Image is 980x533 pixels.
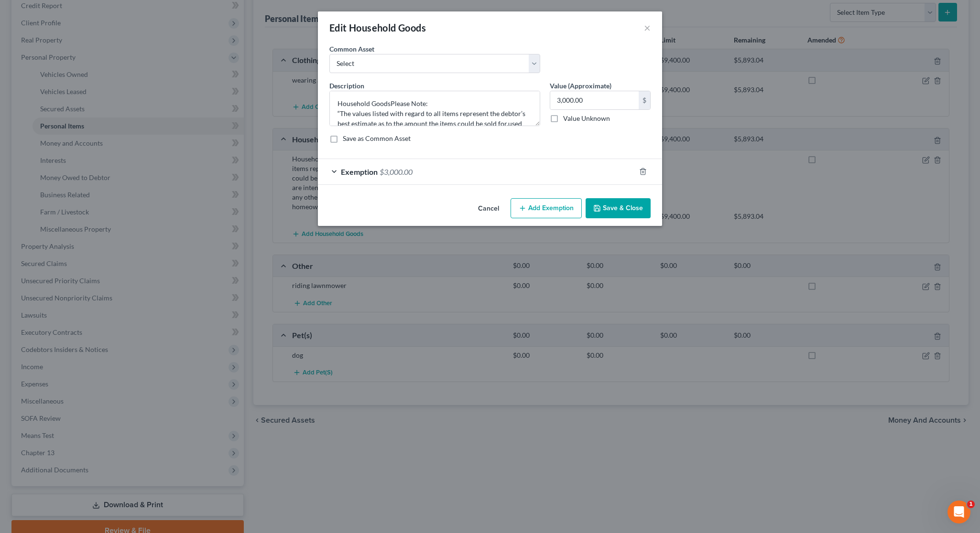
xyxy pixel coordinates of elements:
button: Save & Close [586,198,651,218]
div: Edit Household Goods [329,21,426,34]
span: Exemption [341,167,378,176]
label: Save as Common Asset [343,134,411,143]
span: Description [329,82,364,90]
iframe: Intercom live chat [947,501,970,523]
div: $ [639,91,650,109]
input: 0.00 [550,91,639,109]
label: Value Unknown [563,114,610,123]
button: Cancel [470,199,507,218]
span: 1 [967,501,975,508]
label: Value (Approximate) [550,81,611,91]
button: × [644,22,651,33]
label: Common Asset [329,44,374,54]
span: $3,000.00 [380,167,413,176]
button: Add Exemption [511,198,582,218]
